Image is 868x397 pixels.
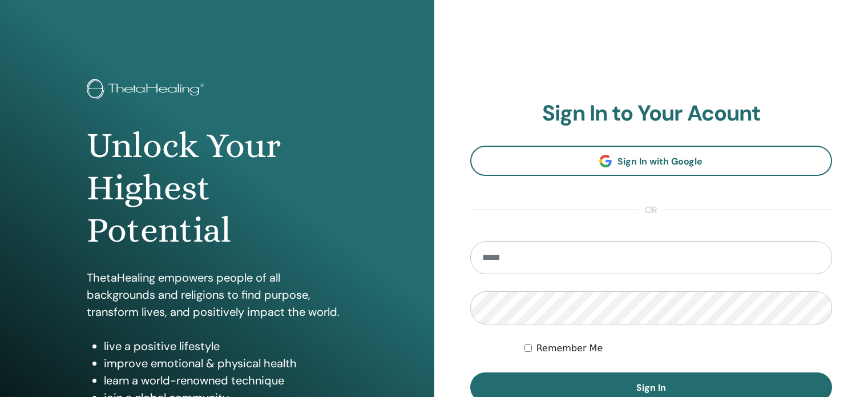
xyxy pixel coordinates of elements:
[470,101,833,127] h2: Sign In to Your Acount
[524,342,832,355] div: Keep me authenticated indefinitely or until I manually logout
[636,382,666,394] span: Sign In
[536,342,603,355] label: Remember Me
[639,203,663,217] span: or
[470,146,833,176] a: Sign In with Google
[87,269,348,320] p: ThetaHealing empowers people of all backgrounds and religions to find purpose, transform lives, a...
[617,155,703,167] span: Sign In with Google
[87,125,348,252] h1: Unlock Your Highest Potential
[104,338,348,355] li: live a positive lifestyle
[104,372,348,389] li: learn a world-renowned technique
[104,355,348,372] li: improve emotional & physical health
